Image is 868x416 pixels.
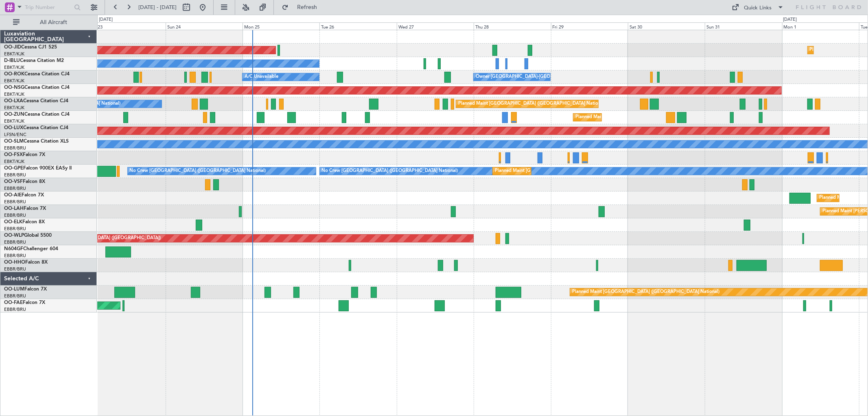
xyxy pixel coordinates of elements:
div: Mon 1 [782,22,859,30]
span: OO-WLP [4,233,24,238]
div: [DATE] [783,16,797,23]
a: EBBR/BRU [4,199,26,205]
span: OO-HHO [4,260,25,265]
a: OO-HHOFalcon 8X [4,260,48,265]
span: OO-VSF [4,179,23,184]
span: OO-JID [4,45,21,50]
a: OO-SLMCessna Citation XLS [4,139,69,144]
span: OO-ELK [4,220,22,225]
div: Thu 28 [474,22,551,30]
div: Sat 30 [628,22,705,30]
a: EBKT/KJK [4,91,24,97]
span: OO-GPE [4,166,23,171]
a: EBBR/BRU [4,306,26,313]
div: Planned Maint [GEOGRAPHIC_DATA] ([GEOGRAPHIC_DATA] National) [458,98,606,110]
a: OO-VSFFalcon 8X [4,179,45,184]
a: EBBR/BRU [4,212,26,218]
span: OO-LXA [4,99,23,103]
a: OO-WLPGlobal 5500 [4,233,52,238]
a: OO-NSGCessna Citation CJ4 [4,85,70,90]
a: OO-ZUNCessna Citation CJ4 [4,112,70,117]
span: [DATE] - [DATE] [138,4,177,11]
div: Sun 24 [166,22,243,30]
span: OO-SLM [4,139,24,144]
a: OO-ELKFalcon 8X [4,220,45,225]
a: EBBR/BRU [4,172,26,178]
span: Refresh [290,4,324,10]
div: A/C Unavailable [245,71,278,83]
span: OO-LAH [4,206,24,211]
span: OO-FAE [4,300,23,305]
a: OO-LUXCessna Citation CJ4 [4,125,68,130]
a: OO-JIDCessna CJ1 525 [4,45,57,50]
span: OO-LUM [4,287,24,292]
span: OO-LUX [4,125,23,130]
a: EBBR/BRU [4,239,26,245]
a: D-IBLUCessna Citation M2 [4,58,64,63]
div: Planned Maint Kortrijk-[GEOGRAPHIC_DATA] [575,111,670,123]
button: Quick Links [728,1,788,14]
div: Planned Maint [GEOGRAPHIC_DATA] ([GEOGRAPHIC_DATA] National) [572,286,719,298]
div: Wed 27 [397,22,474,30]
span: N604GF [4,247,23,251]
div: No Crew [GEOGRAPHIC_DATA] ([GEOGRAPHIC_DATA] National) [322,165,458,177]
a: OO-LXACessna Citation CJ4 [4,99,68,103]
a: EBBR/BRU [4,253,26,259]
a: EBBR/BRU [4,293,26,299]
div: Planned Maint [GEOGRAPHIC_DATA] ([GEOGRAPHIC_DATA] National) [495,165,642,177]
span: OO-AIE [4,193,22,198]
a: EBBR/BRU [4,145,26,151]
button: Refresh [278,1,327,14]
div: Quick Links [744,4,772,12]
a: OO-LAHFalcon 7X [4,206,46,211]
div: Tue 26 [319,22,396,30]
div: Sat 23 [88,22,165,30]
a: EBKT/KJK [4,64,24,70]
div: Fri 29 [551,22,628,30]
a: EBBR/BRU [4,226,26,232]
a: OO-FAEFalcon 7X [4,300,45,305]
span: All Aircraft [21,20,86,25]
a: OO-LUMFalcon 7X [4,287,47,292]
span: OO-ROK [4,72,24,77]
div: No Crew [GEOGRAPHIC_DATA] ([GEOGRAPHIC_DATA] National) [130,165,266,177]
a: EBKT/KJK [4,78,24,84]
a: OO-FSXFalcon 7X [4,152,45,157]
input: Trip Number [25,1,72,13]
a: EBKT/KJK [4,105,24,111]
span: D-IBLU [4,58,20,63]
div: Owner [GEOGRAPHIC_DATA]-[GEOGRAPHIC_DATA] [476,71,586,83]
a: OO-GPEFalcon 900EX EASy II [4,166,72,171]
div: Sun 31 [705,22,782,30]
a: EBKT/KJK [4,118,24,124]
span: OO-NSG [4,85,24,90]
span: OO-ZUN [4,112,24,117]
a: N604GFChallenger 604 [4,247,58,251]
a: LFSN/ENC [4,132,26,138]
div: [DATE] [99,16,113,23]
a: OO-AIEFalcon 7X [4,193,44,198]
a: EBKT/KJK [4,51,24,57]
a: EBBR/BRU [4,266,26,272]
button: All Aircraft [9,16,88,29]
span: OO-FSX [4,152,23,157]
a: EBKT/KJK [4,158,24,165]
a: EBBR/BRU [4,185,26,191]
a: OO-ROKCessna Citation CJ4 [4,72,70,77]
div: Mon 25 [243,22,319,30]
